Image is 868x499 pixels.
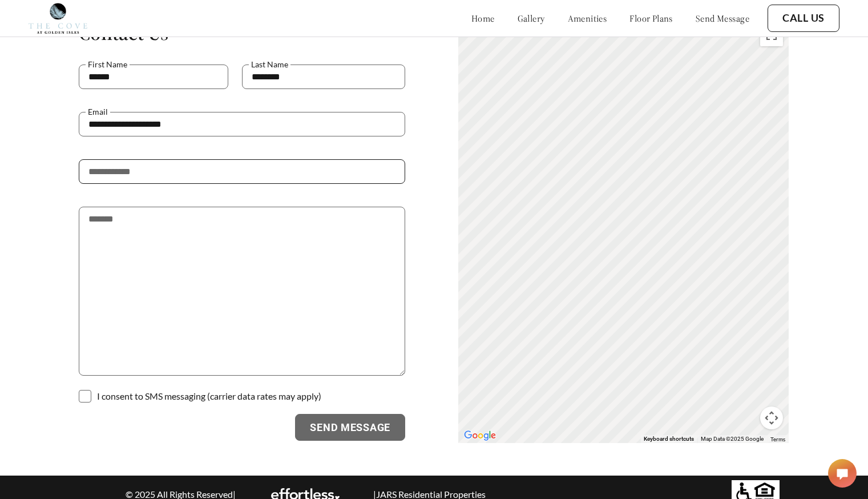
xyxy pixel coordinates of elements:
a: amenities [568,13,607,24]
img: cove_at_golden_isles_logo.png [29,3,87,34]
h1: Contact Us [79,20,405,46]
a: send message [696,13,749,24]
a: home [471,13,495,24]
span: Map Data ©2025 Google [701,436,764,442]
a: Call Us [782,12,825,25]
img: Google [461,428,499,443]
a: gallery [518,13,545,24]
button: Keyboard shortcuts [644,435,694,443]
button: Call Us [768,5,839,32]
a: Open this area in Google Maps (opens a new window) [461,428,499,443]
a: floor plans [629,13,673,24]
button: Map camera controls [760,407,783,429]
a: Terms (opens in new tab) [770,436,785,442]
button: Send Message [295,414,405,441]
